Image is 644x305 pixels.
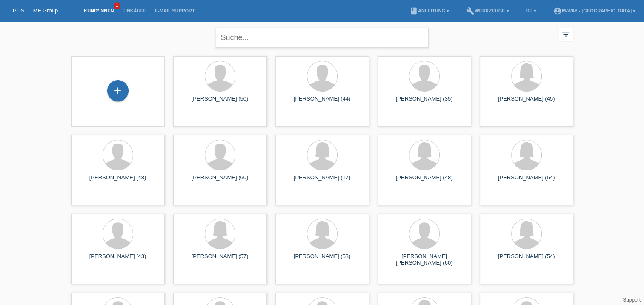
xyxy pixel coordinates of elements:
div: [PERSON_NAME] (57) [180,253,260,267]
span: 1 [114,2,120,9]
div: [PERSON_NAME] (54) [487,174,567,188]
div: [PERSON_NAME] (48) [384,174,464,188]
input: Suche... [216,28,429,48]
div: [PERSON_NAME] (43) [78,253,158,267]
i: build [466,7,475,15]
a: Support [623,297,641,303]
i: account_circle [553,7,562,15]
div: [PERSON_NAME] (35) [384,95,464,109]
div: [PERSON_NAME] (48) [78,174,158,188]
div: [PERSON_NAME] (50) [180,95,260,109]
div: [PERSON_NAME] (45) [487,95,567,109]
i: book [409,7,418,15]
a: E-Mail Support [151,8,199,13]
i: filter_list [561,29,570,39]
a: POS — MF Group [13,7,58,14]
div: [PERSON_NAME] (54) [487,253,567,267]
a: buildWerkzeuge ▾ [462,8,513,13]
div: [PERSON_NAME] (44) [282,95,362,109]
div: Kund*in hinzufügen [108,83,128,98]
a: bookAnleitung ▾ [405,8,453,13]
div: [PERSON_NAME] [PERSON_NAME] (60) [384,253,464,267]
div: [PERSON_NAME] (60) [180,174,260,188]
a: Kund*innen [80,8,118,13]
div: [PERSON_NAME] (17) [282,174,362,188]
a: Einkäufe [118,8,150,13]
a: DE ▾ [522,8,541,13]
a: account_circlem-way - [GEOGRAPHIC_DATA] ▾ [549,8,640,13]
div: [PERSON_NAME] (53) [282,253,362,267]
